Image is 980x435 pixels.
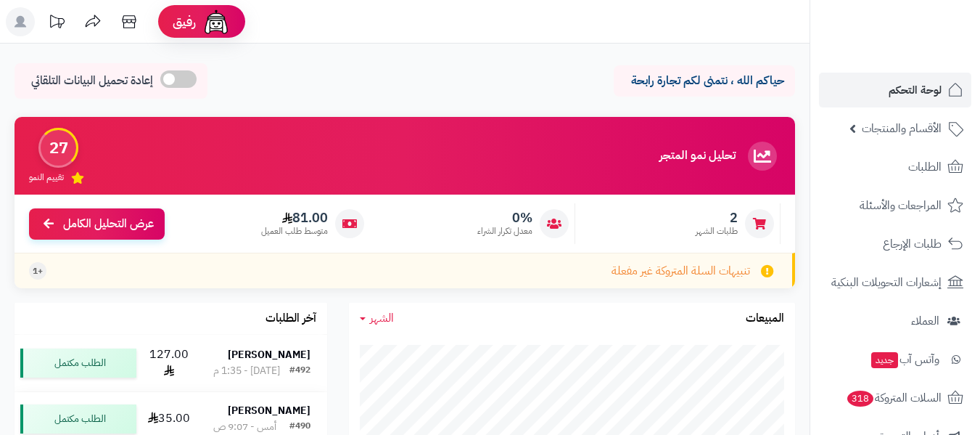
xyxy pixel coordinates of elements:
[173,13,196,31] span: رفيق
[696,210,738,226] span: 2
[289,420,310,434] div: #490
[20,404,136,434] div: الطلب مكتمل
[625,73,784,89] p: حياكم الله ، نتمنى لكم تجارة رابحة
[746,312,784,325] h3: المبيعات
[908,157,942,177] span: الطلبات
[29,171,64,184] span: تقييم النمو
[860,195,942,216] span: المراجعات والأسئلة
[870,349,939,370] span: وآتس آب
[213,364,280,378] div: [DATE] - 1:35 م
[29,208,165,240] a: عرض التحليل الكامل
[213,420,276,434] div: أمس - 9:07 ص
[819,73,971,107] a: لوحة التحكم
[612,263,750,280] span: تنبيهات السلة المتروكة غير مفعلة
[477,210,532,226] span: 0%
[38,7,75,40] a: تحديثات المنصة
[261,225,328,237] span: متوسط طلب العميل
[370,309,394,327] span: الشهر
[819,227,971,261] a: طلبات الإرجاع
[31,73,153,89] span: إعادة تحميل البيانات التلقائي
[20,349,136,378] div: الطلب مكتمل
[142,335,197,391] td: 127.00
[846,388,942,408] span: السلات المتروكة
[261,210,328,226] span: 81.00
[228,347,310,362] strong: [PERSON_NAME]
[889,80,942,100] span: لوحة التحكم
[360,310,394,327] a: الشهر
[696,225,738,237] span: طلبات الشهر
[819,342,971,377] a: وآتس آبجديد
[63,216,154,232] span: عرض التحليل الكامل
[202,7,231,36] img: ai-face.png
[883,234,942,254] span: طلبات الإرجاع
[819,150,971,184] a: الطلبات
[265,312,316,325] h3: آخر الطلبات
[847,391,873,407] span: 318
[831,272,942,293] span: إشعارات التحويلات البنكية
[819,188,971,223] a: المراجعات والأسئلة
[289,364,310,378] div: #492
[871,352,898,368] span: جديد
[659,150,736,163] h3: تحليل نمو المتجر
[33,265,43,277] span: +1
[228,403,310,418] strong: [PERSON_NAME]
[819,304,971,338] a: العملاء
[477,225,532,237] span: معدل تكرار الشراء
[862,118,942,139] span: الأقسام والمنتجات
[819,265,971,300] a: إشعارات التحويلات البنكية
[819,381,971,415] a: السلات المتروكة318
[911,311,939,331] span: العملاء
